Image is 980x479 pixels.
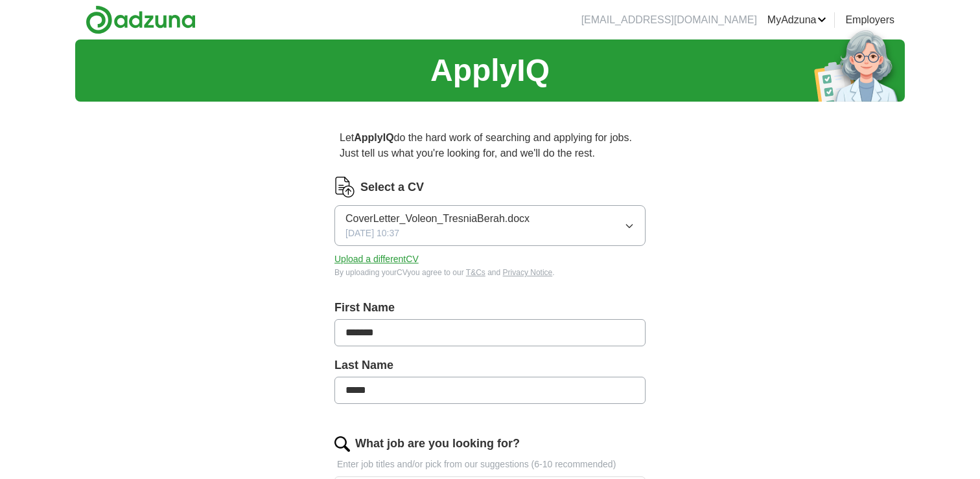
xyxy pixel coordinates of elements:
a: T&Cs [466,268,485,277]
p: Enter job titles and/or pick from our suggestions (6-10 recommended) [334,458,646,471]
img: search.png [334,436,350,452]
label: Select a CV [360,179,424,196]
label: First Name [334,299,646,317]
img: Adzuna logo [86,5,196,34]
button: Upload a differentCV [334,252,419,266]
h1: ApplyIQ [430,47,550,94]
a: Employers [845,12,894,28]
span: [DATE] 10:37 [345,227,399,240]
label: Last Name [334,357,646,374]
button: CoverLetter_Voleon_TresniaBerah.docx[DATE] 10:37 [334,205,646,246]
a: MyAdzuna [767,12,827,28]
img: CV Icon [334,177,355,197]
strong: ApplyIQ [354,132,393,143]
a: Privacy Notice [503,268,553,277]
label: What job are you looking for? [355,435,520,452]
div: By uploading your CV you agree to our and . [334,267,646,278]
p: Let do the hard work of searching and applying for jobs. Just tell us what you're looking for, an... [334,125,646,166]
span: CoverLetter_Voleon_TresniaBerah.docx [345,211,530,227]
li: [EMAIL_ADDRESS][DOMAIN_NAME] [581,12,757,28]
